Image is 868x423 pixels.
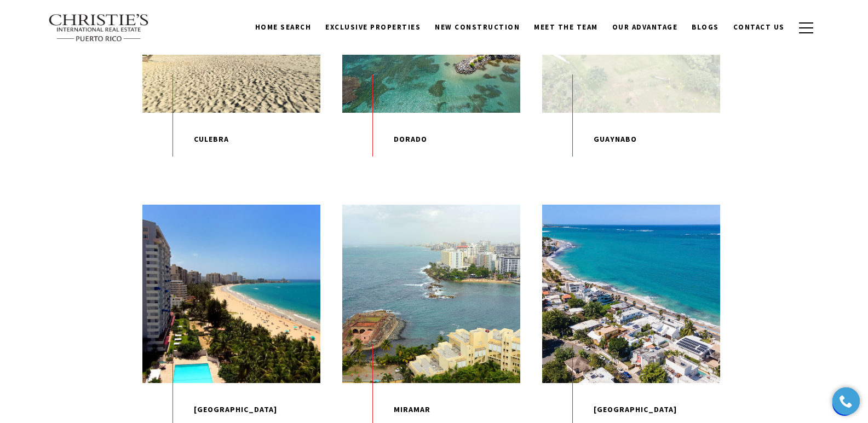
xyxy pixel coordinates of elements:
p: Dorado [342,113,520,166]
span: Contact Us [733,22,785,32]
p: Culebra [142,113,320,166]
a: Home Search [248,17,319,38]
a: Our Advantage [605,17,685,38]
span: New Construction [435,22,520,32]
a: New Construction [428,17,527,38]
a: Blogs [685,17,726,38]
span: Exclusive Properties [325,22,421,32]
span: Our Advantage [612,22,678,32]
a: Meet the Team [527,17,605,38]
span: Blogs [692,22,719,32]
img: Christie's International Real Estate text transparent background [48,14,150,42]
p: Guaynabo [542,113,720,166]
a: Exclusive Properties [318,17,428,38]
